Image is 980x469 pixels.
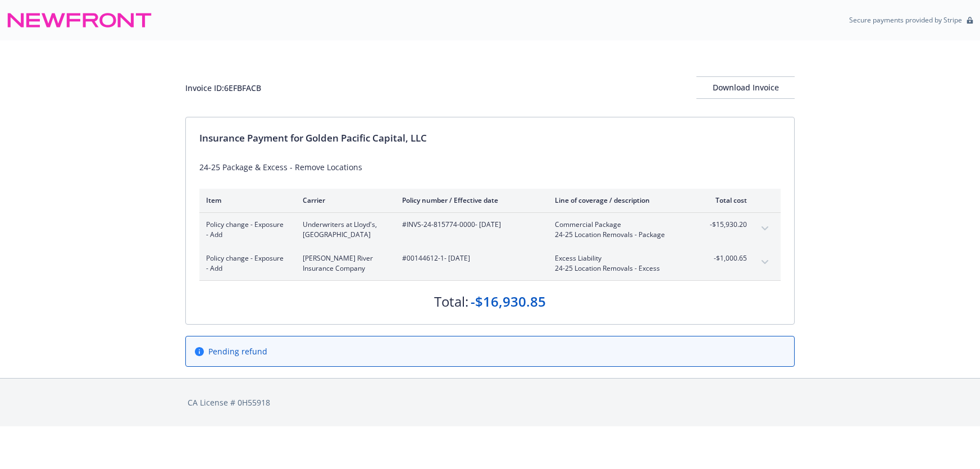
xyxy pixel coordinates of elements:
span: Commercial Package [555,220,687,230]
span: -$1,000.65 [705,253,747,263]
span: 24-25 Location Removals - Package [555,230,687,240]
div: Policy number / Effective date [402,195,537,205]
button: expand content [756,220,774,238]
span: 24-25 Location Removals - Excess [555,263,687,274]
span: Underwriters at Lloyd's, [GEOGRAPHIC_DATA] [303,220,384,240]
div: CA License # 0H55918 [188,397,792,408]
button: expand content [756,253,774,271]
span: Excess Liability24-25 Location Removals - Excess [555,253,687,274]
div: Policy change - Exposure - AddUnderwriters at Lloyd's, [GEOGRAPHIC_DATA]#INVS-24-815774-0000- [DA... [199,213,781,247]
div: Line of coverage / description [555,195,687,205]
span: #00144612-1 - [DATE] [402,253,537,263]
div: Invoice ID: 6EFBFACB [185,82,261,94]
div: Download Invoice [696,77,795,98]
span: Pending refund [208,345,267,357]
span: -$15,930.20 [705,220,747,230]
span: Policy change - Exposure - Add [206,220,285,240]
div: Item [206,195,285,205]
div: Total: [434,292,468,311]
span: Commercial Package24-25 Location Removals - Package [555,220,687,240]
span: [PERSON_NAME] River Insurance Company [303,253,384,274]
button: Download Invoice [696,76,795,99]
span: Policy change - Exposure - Add [206,253,285,274]
span: #INVS-24-815774-0000 - [DATE] [402,220,537,230]
span: Excess Liability [555,253,687,263]
div: Total cost [705,195,747,205]
div: Policy change - Exposure - Add[PERSON_NAME] River Insurance Company#00144612-1- [DATE]Excess Liab... [199,247,781,280]
div: Insurance Payment for Golden Pacific Capital, LLC [199,131,781,145]
div: -$16,930.85 [471,292,546,311]
div: Carrier [303,195,384,205]
p: Secure payments provided by Stripe [849,15,962,25]
div: 24-25 Package & Excess - Remove Locations [199,161,781,173]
